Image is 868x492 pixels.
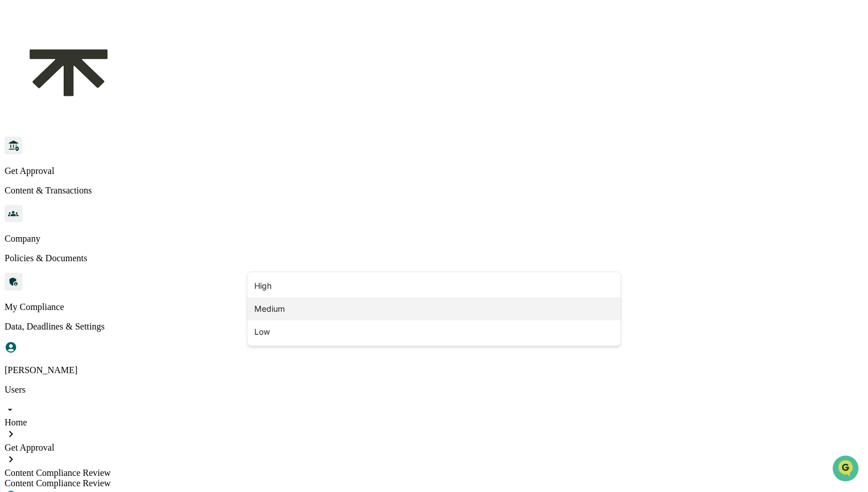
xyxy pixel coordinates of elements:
div: 🗄️ [83,205,92,214]
a: Powered byPylon [81,253,139,262]
img: Cameron Burns [11,145,30,164]
a: 🔎Data Lookup [7,221,77,242]
div: We're available if you need us! [52,99,158,109]
div: 🔎 [11,227,21,236]
div: Low [247,320,621,343]
span: [DATE] [102,156,125,165]
img: 1746055101610-c473b297-6a78-478c-a979-82029cc54cd1 [11,88,32,109]
img: 4531339965365_218c74b014194aa58b9b_72.jpg [24,88,45,109]
span: • [95,156,99,165]
button: See all [178,125,209,139]
div: 🖐️ [11,205,21,214]
span: Attestations [95,204,142,215]
div: Get Approval [5,443,863,453]
a: 🗄️Attestations [79,199,147,220]
p: Company [5,234,863,244]
div: Medium [247,297,621,320]
img: 1746055101610-c473b297-6a78-478c-a979-82029cc54cd1 [23,157,32,166]
p: How can we help? [11,24,209,42]
p: Policies & Documents [5,253,863,264]
span: Preclearance [23,204,74,215]
p: Users [5,385,863,395]
a: 🖐️Preclearance [7,199,79,220]
div: Content Compliance Review [5,468,863,478]
span: [PERSON_NAME] [36,156,93,165]
img: logo [5,5,133,134]
p: My Compliance [5,302,863,312]
p: Get Approval [5,166,863,176]
p: Data, Deadlines & Settings [5,321,863,332]
p: [PERSON_NAME] [5,365,863,375]
button: Start new chat [195,91,209,105]
iframe: Open customer support [831,454,862,485]
div: High [247,274,621,297]
span: Data Lookup [23,226,72,237]
div: Start new chat [52,88,188,99]
p: Content & Transactions [5,185,863,196]
div: Home [5,417,863,428]
div: Past conversations [11,127,77,137]
div: Content Compliance Review [5,478,863,489]
span: Pylon [114,254,139,262]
